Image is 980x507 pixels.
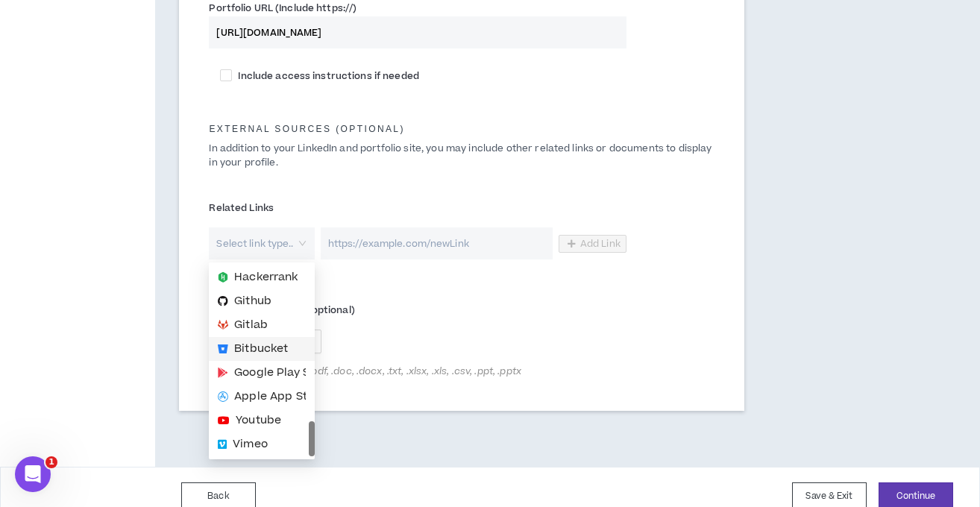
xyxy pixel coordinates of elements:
[234,388,325,405] span: Apple App Store
[15,456,51,492] iframe: Intercom live chat
[198,124,725,134] h5: External Sources (optional)
[209,16,626,48] input: Portfolio URL
[234,317,268,333] span: Gitlab
[234,341,288,357] span: Bitbucket
[234,365,332,381] span: Google Play Store
[236,412,281,429] span: Youtube
[559,235,626,253] button: Add Link
[209,365,626,377] span: Accepted File Types: .pdf, .doc, .docx, .txt, .xlsx, .xls, .csv, .ppt, .pptx
[233,436,268,453] span: Vimeo
[209,201,274,215] span: Related Links
[232,69,424,83] span: Include access instructions if needed
[45,456,57,468] span: 1
[321,227,553,259] input: https://example.com/newLink
[209,142,712,169] span: In addition to your LinkedIn and portfolio site, you may include other related links or documents...
[234,293,271,309] span: Github
[234,269,298,286] span: Hackerrank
